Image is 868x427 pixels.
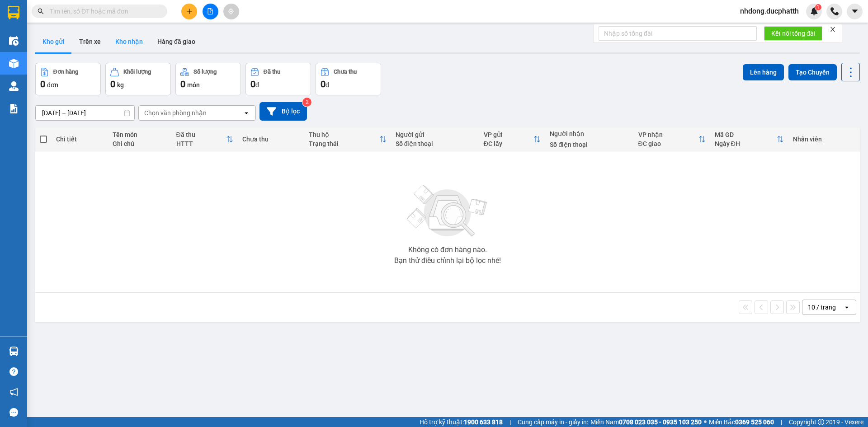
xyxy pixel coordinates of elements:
[316,63,381,95] button: Chưa thu0đ
[9,367,18,376] span: question-circle
[334,69,357,75] div: Chưa thu
[35,63,101,95] button: Đơn hàng0đơn
[808,303,836,312] div: 10 / trang
[464,418,503,426] strong: 1900 633 818
[176,131,226,138] div: Đã thu
[223,4,239,19] button: aim
[420,417,503,427] span: Hỗ trợ kỹ thuật:
[242,136,300,143] div: Chưa thu
[408,246,487,253] div: Không có đơn hàng nào.
[743,64,784,80] button: Lên hàng
[175,63,241,95] button: Số lượng0món
[550,141,629,148] div: Số điện thoại
[309,140,379,147] div: Trạng thái
[243,109,250,117] svg: open
[35,31,72,52] button: Kho gửi
[810,7,818,15] img: icon-new-feature
[715,131,777,138] div: Mã GD
[843,304,850,311] svg: open
[396,140,475,147] div: Số điện thoại
[56,136,103,143] div: Chi tiết
[150,31,203,52] button: Hàng đã giao
[509,417,511,427] span: |
[113,140,167,147] div: Ghi chú
[228,8,234,14] span: aim
[309,131,379,138] div: Thu hộ
[715,140,777,147] div: Ngày ĐH
[108,31,150,52] button: Kho nhận
[264,69,280,75] div: Đã thu
[402,179,493,243] img: svg+xml;base64,PHN2ZyBjbGFzcz0ibGlzdC1wbHVnX19zdmciIHhtbG5zPSJodHRwOi8vd3d3LnczLm9yZy8yMDAwL3N2Zy...
[704,420,707,424] span: ⚪️
[113,131,167,138] div: Tên món
[710,127,788,151] th: Toggle SortBy
[709,417,774,427] span: Miền Bắc
[634,127,710,151] th: Toggle SortBy
[9,81,19,91] img: warehouse-icon
[123,69,151,75] div: Khối lượng
[599,26,757,41] input: Nhập số tổng đài
[590,417,702,427] span: Miền Nam
[321,79,325,89] span: 0
[638,140,698,147] div: ĐC giao
[255,81,259,89] span: đ
[193,69,217,75] div: Số lượng
[781,417,782,427] span: |
[788,64,837,80] button: Tạo Chuyến
[771,28,815,38] span: Kết nối tổng đài
[815,4,821,10] sup: 1
[9,104,19,113] img: solution-icon
[250,79,255,89] span: 0
[484,131,534,138] div: VP gửi
[394,257,501,264] div: Bạn thử điều chỉnh lại bộ lọc nhé!
[9,59,19,68] img: warehouse-icon
[550,130,629,137] div: Người nhận
[105,63,171,95] button: Khối lượng0kg
[9,36,19,46] img: warehouse-icon
[396,131,475,138] div: Người gửi
[818,419,824,425] span: copyright
[304,127,391,151] th: Toggle SortBy
[259,102,307,121] button: Bộ lọc
[793,136,855,143] div: Nhân viên
[245,63,311,95] button: Đã thu0đ
[50,6,156,16] input: Tìm tên, số ĐT hoặc mã đơn
[110,79,115,89] span: 0
[638,131,698,138] div: VP nhận
[816,4,820,10] span: 1
[187,81,200,89] span: món
[144,108,207,117] div: Chọn văn phòng nhận
[325,81,329,89] span: đ
[181,4,197,19] button: plus
[479,127,546,151] th: Toggle SortBy
[830,26,836,33] span: close
[830,7,839,15] img: phone-icon
[733,5,806,17] span: nhdong.ducphatth
[735,418,774,426] strong: 0369 525 060
[9,408,18,417] span: message
[302,98,311,107] sup: 2
[9,347,19,356] img: warehouse-icon
[619,418,702,426] strong: 0708 023 035 - 0935 103 250
[117,81,124,89] span: kg
[203,4,218,19] button: file-add
[53,69,78,75] div: Đơn hàng
[176,140,226,147] div: HTTT
[847,4,863,19] button: caret-down
[518,417,588,427] span: Cung cấp máy in - giấy in:
[484,140,534,147] div: ĐC lấy
[9,388,18,396] span: notification
[186,8,193,14] span: plus
[72,31,108,52] button: Trên xe
[851,7,859,15] span: caret-down
[207,8,213,14] span: file-add
[38,8,44,14] span: search
[764,26,822,41] button: Kết nối tổng đài
[36,106,134,120] input: Select a date range.
[172,127,238,151] th: Toggle SortBy
[180,79,185,89] span: 0
[47,81,58,89] span: đơn
[8,6,19,19] img: logo-vxr
[40,79,45,89] span: 0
